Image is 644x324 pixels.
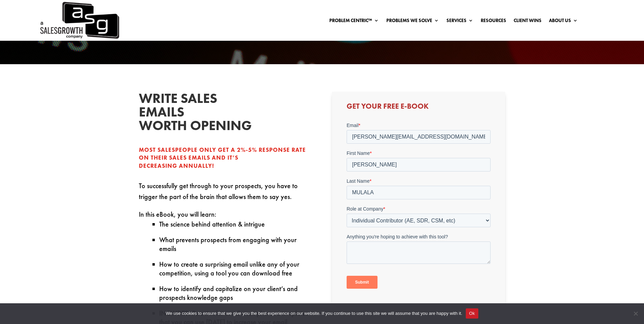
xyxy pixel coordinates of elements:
li: What prevents prospects from engaging with your emails [159,235,312,253]
a: Resources [481,18,506,25]
li: How to create a surprising email unlike any of your competition, using a tool you can download free [159,260,312,277]
span: No [632,310,639,317]
p: To successfully get through to your prospects, you have to trigger the part of the brain that all... [139,180,312,209]
iframe: Form 0 [347,122,491,294]
li: The science behind attention & intrigue [159,220,312,229]
a: Services [446,18,473,25]
span: We use cookies to ensure that we give you the best experience on our website. If you continue to ... [166,310,462,317]
p: Most salespeople only get a 2%-5% response rate on their sales emails and it’s decreasing annually! [139,146,312,170]
h2: write sales emails worth opening [139,92,241,136]
li: How to identify and capitalize on your client’s and prospects knowledge gaps [159,284,312,302]
a: Client Wins [514,18,541,25]
p: In this eBook, you will learn: [139,209,312,220]
a: Problem Centric™ [329,18,379,25]
button: Ok [466,308,478,319]
a: About Us [549,18,578,25]
h3: Get Your Free E-book [347,103,491,113]
a: Problems We Solve [386,18,439,25]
